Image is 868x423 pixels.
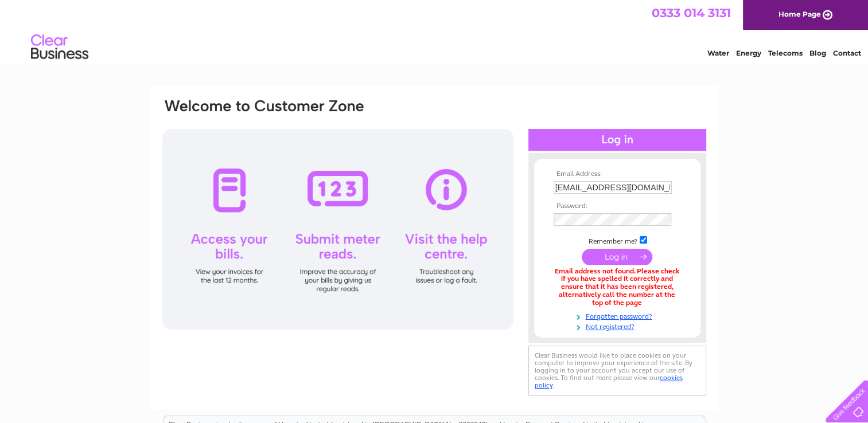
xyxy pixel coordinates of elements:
td: Remember me? [551,234,684,246]
a: Telecoms [768,49,803,57]
a: cookies policy [535,374,683,389]
a: Blog [809,49,826,57]
a: Forgotten password? [554,310,684,321]
a: Not registered? [554,320,684,331]
th: Email Address: [551,170,684,178]
div: Clear Business is a trading name of Verastar Limited (registered in [GEOGRAPHIC_DATA] No. 3667643... [164,6,706,56]
a: 0333 014 3131 [652,6,731,20]
a: Energy [736,49,761,57]
div: Clear Business would like to place cookies on your computer to improve your experience of the sit... [528,346,706,395]
a: Water [707,49,729,57]
th: Password: [551,202,684,210]
div: Email address not found. Please check if you have spelled it correctly and ensure that it has bee... [554,268,681,307]
a: Contact [833,49,861,57]
input: Submit [582,249,652,265]
img: logo.png [30,30,89,65]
